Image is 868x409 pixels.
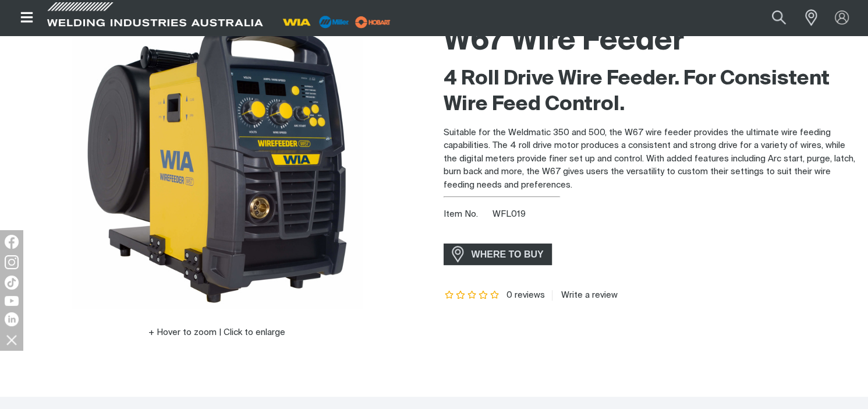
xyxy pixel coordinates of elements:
[141,326,292,340] button: Hover to zoom | Click to enlarge
[759,5,799,31] button: Search products
[444,23,859,61] h1: W67 Wire Feeder
[444,126,859,192] p: Suitable for the Weldmatic 350 and 500, the W67 wire feeder provides the ultimate wire feeding ca...
[444,66,859,118] h2: 4 Roll Drive Wire Feeder. For Consistent Wire Feed Control.
[745,5,799,31] input: Product name or item number...
[444,291,501,299] span: Rating: {0}
[5,235,19,249] img: Facebook
[552,290,618,301] a: Write a review
[352,13,394,31] img: miller
[5,312,19,326] img: LinkedIn
[493,210,526,218] span: WFL019
[464,245,551,264] span: WHERE TO BUY
[72,17,363,308] img: W67 Wire Feeder
[352,17,394,26] a: miller
[444,208,491,221] span: Item No.
[444,244,552,265] a: WHERE TO BUY
[5,255,19,269] img: Instagram
[5,276,19,290] img: TikTok
[5,296,19,306] img: YouTube
[2,330,22,350] img: hide socials
[506,291,545,299] span: 0 reviews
